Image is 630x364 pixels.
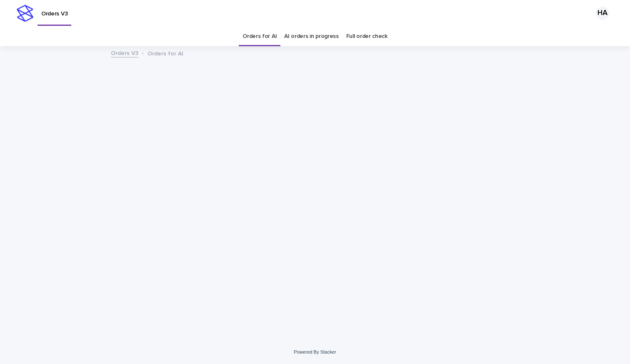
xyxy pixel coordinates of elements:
p: Orders for AI [147,48,183,57]
a: Powered By Stacker [294,349,336,354]
a: AI orders in progress [284,27,339,46]
a: Full order check [346,27,387,46]
a: Orders V3 [111,48,138,57]
a: Orders for AI [242,27,277,46]
img: stacker-logo-s-only.png [17,5,33,22]
div: HA [596,7,609,20]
